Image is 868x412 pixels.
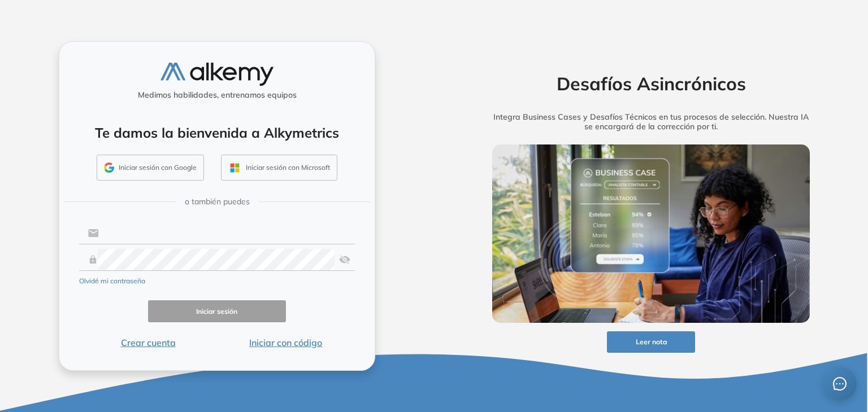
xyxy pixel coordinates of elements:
[79,336,217,349] button: Crear cuenta
[97,155,204,181] button: Iniciar sesión con Google
[79,276,145,286] button: Olvidé mi contraseña
[185,196,250,208] span: o también puedes
[64,90,370,100] h5: Medimos habilidades, entrenamos equipos
[160,63,274,86] img: logo-alkemy
[217,336,355,349] button: Iniciar con código
[475,73,827,94] h2: Desafíos Asincrónicos
[833,377,847,391] span: message
[148,300,286,322] button: Iniciar sesión
[104,163,114,173] img: GMAIL_ICON
[228,161,241,174] img: OUTLOOK_ICON
[475,112,827,132] h5: Integra Business Cases y Desafíos Técnicos en tus procesos de selección. Nuestra IA se encargará ...
[339,249,350,270] img: asd
[74,125,360,141] h4: Te damos la bienvenida a Alkymetrics
[607,331,695,353] button: Leer nota
[221,155,337,181] button: Iniciar sesión con Microsoft
[492,144,810,323] img: img-more-info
